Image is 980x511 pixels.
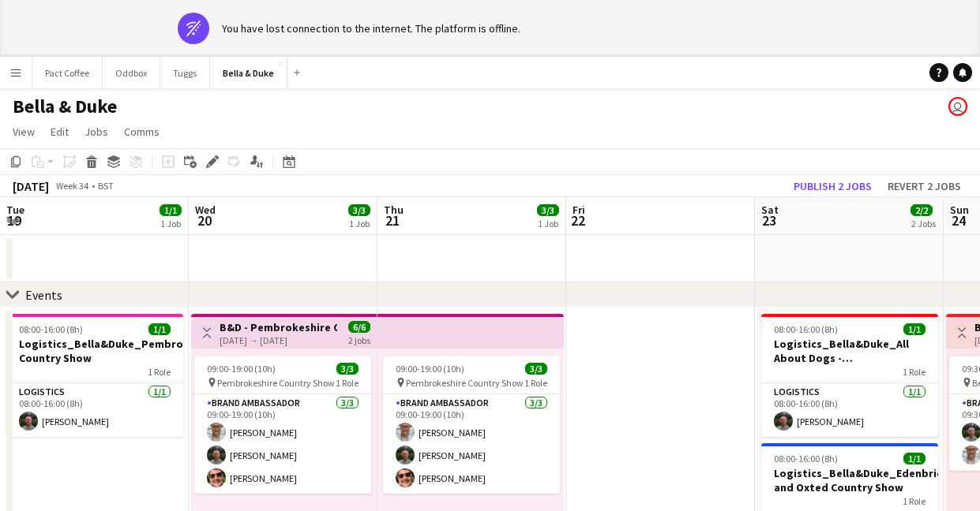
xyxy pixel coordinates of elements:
div: 1 Job [160,218,181,229]
span: 09:00-19:00 (10h) [207,363,276,375]
app-card-role: Logistics1/108:00-16:00 (8h)[PERSON_NAME] [6,383,183,437]
span: Pembrokeshire Country Show [217,377,335,389]
span: Sun [950,203,969,217]
h3: B&D - Pembrokeshire Country Show [220,320,337,334]
span: 1 Role [903,366,926,378]
h1: Bella & Duke [13,95,117,118]
span: 19 [4,211,24,229]
div: [DATE] → [DATE] [220,334,337,346]
app-card-role: Logistics1/108:00-16:00 (8h)[PERSON_NAME] [761,383,938,437]
button: Tuggs [160,58,210,88]
span: Wed [195,203,216,217]
span: View [13,125,35,139]
span: 09:00-19:00 (10h) [396,363,464,375]
h3: Logistics_Bella&Duke_Edenbridge and Oxted Country Show [761,466,938,494]
span: 08:00-16:00 (8h) [774,453,838,464]
span: 21 [381,211,404,229]
div: [DATE] [13,178,49,194]
span: 1/1 [160,204,182,216]
app-card-role: Brand Ambassador3/309:00-19:00 (10h)[PERSON_NAME][PERSON_NAME][PERSON_NAME] [194,394,371,494]
button: Oddbox [103,58,160,88]
span: 6/6 [348,321,370,333]
span: 1 Role [148,366,171,378]
span: 1 Role [336,377,359,389]
span: Fri [573,203,585,217]
span: Sat [761,203,779,217]
span: 3/3 [336,363,359,375]
a: Comms [118,121,166,142]
button: Pact Coffee [32,58,103,88]
span: 3/3 [348,204,370,216]
span: 1/1 [903,323,926,335]
span: Pembrokeshire Country Show [406,377,524,389]
div: BST [98,180,114,192]
span: Jobs [84,125,108,139]
span: 08:00-16:00 (8h) [774,323,838,335]
app-job-card: 09:00-19:00 (10h)3/3 Pembrokeshire Country Show1 RoleBrand Ambassador3/309:00-19:00 (10h)[PERSON_... [383,356,560,494]
button: Revert 2 jobs [881,176,967,196]
span: 1/1 [148,323,171,335]
span: 24 [948,211,969,229]
div: 1 Job [538,218,558,229]
span: 22 [570,211,585,229]
a: View [6,121,41,142]
span: 1 Role [524,377,547,389]
div: 2 Jobs [911,218,936,229]
span: 1/1 [903,453,926,464]
span: Comms [124,125,160,139]
span: 08:00-16:00 (8h) [19,323,83,335]
span: Thu [384,203,404,217]
div: 2 jobs [348,333,370,346]
span: 23 [759,211,779,229]
span: Tue [6,203,24,217]
button: Publish 2 jobs [787,176,878,196]
app-job-card: 08:00-16:00 (8h)1/1Logistics_Bella&Duke_All About Dogs - [GEOGRAPHIC_DATA]1 RoleLogistics1/108:00... [761,314,938,437]
span: 2/2 [911,204,933,216]
h3: Logistics_Bella&Duke_Pembrokeshire Country Show [6,337,183,365]
span: Week 34 [52,180,92,192]
div: 1 Job [349,218,370,229]
span: 3/3 [537,204,559,216]
div: Events [25,287,62,303]
app-card-role: Brand Ambassador3/309:00-19:00 (10h)[PERSON_NAME][PERSON_NAME][PERSON_NAME] [383,394,560,494]
span: 3/3 [525,363,547,375]
a: Edit [44,121,75,142]
div: You have lost connection to the internet. The platform is offline. [222,21,520,35]
app-job-card: 09:00-19:00 (10h)3/3 Pembrokeshire Country Show1 RoleBrand Ambassador3/309:00-19:00 (10h)[PERSON_... [194,356,371,494]
span: 20 [193,211,216,229]
span: Edit [51,125,69,139]
span: 1 Role [903,495,926,507]
a: Jobs [78,121,115,142]
app-user-avatar: Chubby Bear [948,97,967,116]
app-job-card: 08:00-16:00 (8h)1/1Logistics_Bella&Duke_Pembrokeshire Country Show1 RoleLogistics1/108:00-16:00 (... [6,314,183,437]
button: Bella & Duke [210,58,287,88]
h3: Logistics_Bella&Duke_All About Dogs - [GEOGRAPHIC_DATA] [761,337,938,365]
